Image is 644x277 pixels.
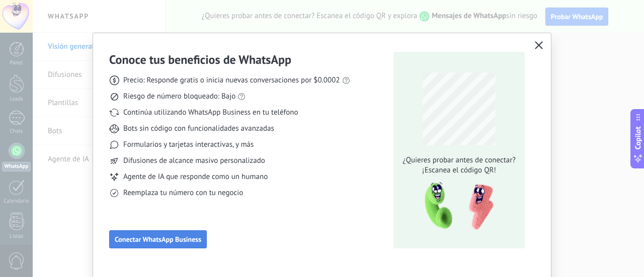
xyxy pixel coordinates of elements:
[416,179,496,233] img: qr-pic-1x.png
[400,155,519,165] span: ¿Quieres probar antes de conectar?
[123,140,254,150] span: Formularios y tarjetas interactivas, y más
[123,124,274,134] span: Bots sin código con funcionalidades avanzadas
[633,126,643,149] span: Copilot
[123,156,265,166] span: Difusiones de alcance masivo personalizado
[400,165,519,175] span: ¡Escanea el código QR!
[123,91,235,102] span: Riesgo de número bloqueado: Bajo
[123,108,298,118] span: Continúa utilizando WhatsApp Business en tu teléfono
[123,188,243,198] span: Reemplaza tu número con tu negocio
[109,230,207,248] button: Conectar WhatsApp Business
[123,172,268,182] span: Agente de IA que responde como un humano
[109,52,291,67] h3: Conoce tus beneficios de WhatsApp
[115,236,201,243] span: Conectar WhatsApp Business
[123,75,340,85] span: Precio: Responde gratis o inicia nuevas conversaciones por $0.0002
